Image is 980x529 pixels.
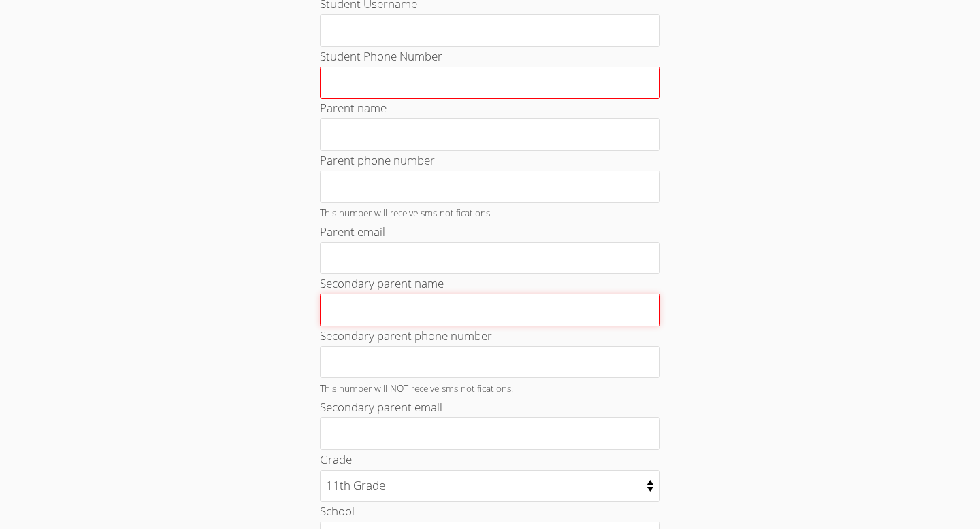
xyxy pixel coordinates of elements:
small: This number will NOT receive sms notifications. [320,381,513,394]
label: Parent phone number [320,152,435,168]
label: Secondary parent phone number [320,328,492,343]
small: This number will receive sms notifications. [320,206,492,219]
label: School [320,503,355,519]
label: Grade [320,451,352,467]
label: Secondary parent name [320,275,444,291]
label: Parent email [320,224,385,239]
label: Secondary parent email [320,399,442,415]
label: Parent name [320,100,387,116]
label: Student Phone Number [320,48,442,64]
